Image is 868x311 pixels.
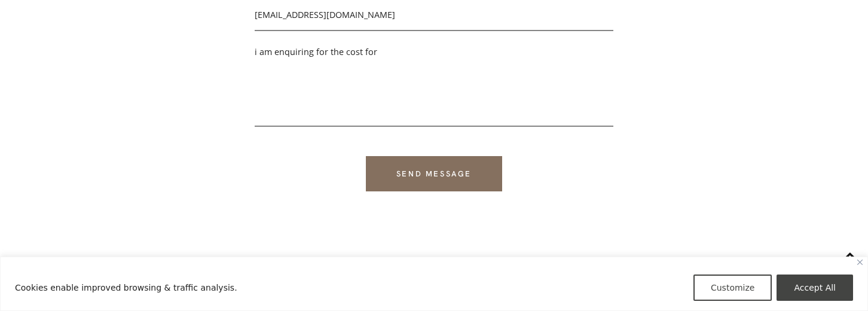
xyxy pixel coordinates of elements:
[366,156,502,191] input: Send message
[693,275,772,301] button: Customize
[15,280,237,295] p: Cookies enable improved browsing & traffic analysis.
[255,6,613,32] input: Your email*
[777,275,853,301] button: Accept All
[857,260,863,265] img: Close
